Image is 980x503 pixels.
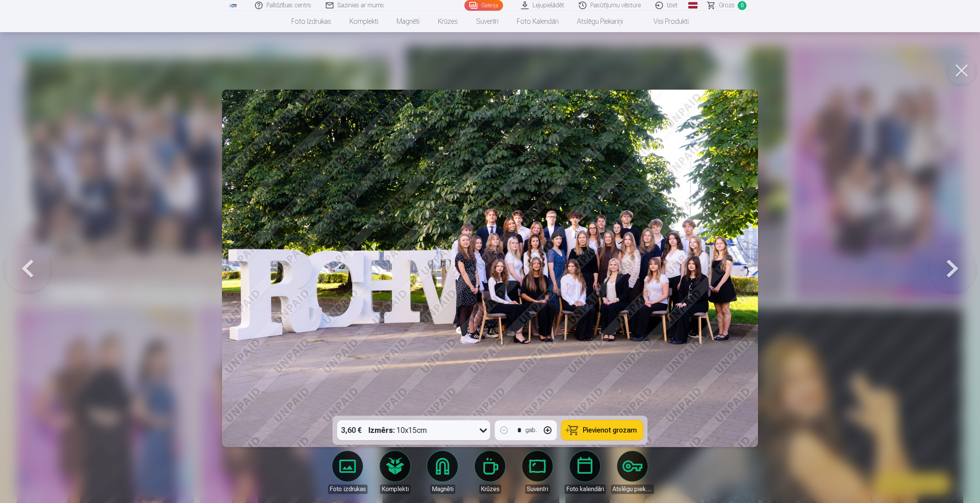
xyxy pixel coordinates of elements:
div: Magnēti [430,485,455,494]
a: Foto kalendāri [563,451,606,494]
a: Atslēgu piekariņi [568,11,632,32]
div: Atslēgu piekariņi [611,485,654,494]
div: Foto kalendāri [565,485,606,494]
div: Foto izdrukas [328,485,367,494]
a: Foto izdrukas [326,451,369,494]
div: 3,60 € [337,420,366,440]
div: Komplekti [380,485,410,494]
span: 0 [738,1,746,10]
a: Magnēti [387,11,429,32]
a: Krūzes [429,11,467,32]
a: Komplekti [374,451,416,494]
span: Grozs [719,1,735,10]
button: Pievienot grozam [562,420,643,440]
div: 10x15cm [369,420,427,440]
a: Foto izdrukas [282,11,340,32]
a: Suvenīri [516,451,559,494]
a: Atslēgu piekariņi [611,451,654,494]
a: Magnēti [421,451,464,494]
a: Suvenīri [467,11,508,32]
a: Komplekti [340,11,387,32]
strong: Izmērs : [369,425,395,436]
img: /fa1 [229,3,237,8]
a: Foto kalendāri [508,11,568,32]
span: Pievienot grozam [583,427,637,434]
div: gab. [526,426,537,435]
div: Krūzes [479,485,501,494]
a: Visi produkti [632,11,698,32]
a: Krūzes [469,451,511,494]
div: Suvenīri [525,485,550,494]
